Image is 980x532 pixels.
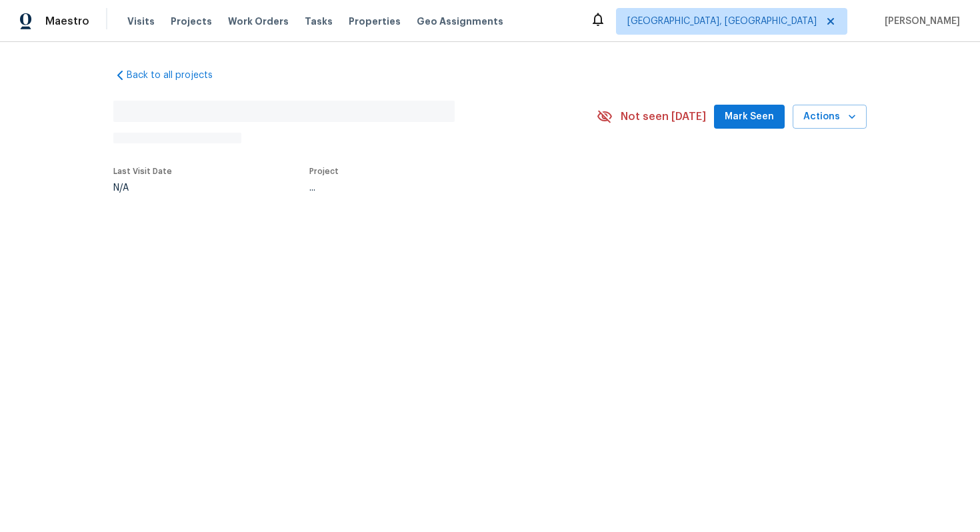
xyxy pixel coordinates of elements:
a: Back to all projects [113,69,241,82]
span: Tasks [305,17,333,26]
span: Last Visit Date [113,167,172,175]
button: Actions [793,105,867,129]
div: ... [309,183,565,193]
span: Not seen [DATE] [621,110,706,123]
span: Project [309,167,339,175]
span: Maestro [45,15,89,28]
span: Projects [171,15,212,28]
span: Properties [349,15,401,28]
span: Mark Seen [725,109,774,125]
span: Actions [803,109,856,125]
button: Mark Seen [714,105,785,129]
span: [GEOGRAPHIC_DATA], [GEOGRAPHIC_DATA] [627,15,817,28]
span: Work Orders [228,15,289,28]
div: N/A [113,183,172,193]
span: Visits [127,15,155,28]
span: Geo Assignments [417,15,503,28]
span: [PERSON_NAME] [879,15,960,28]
